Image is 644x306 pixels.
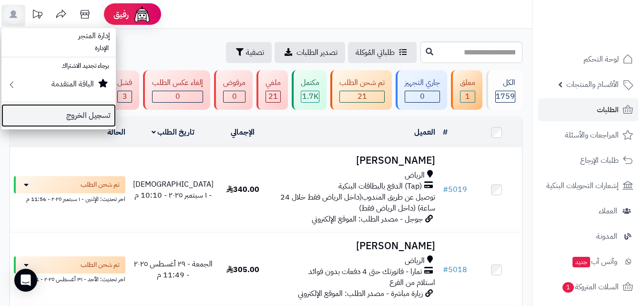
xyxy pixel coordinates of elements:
[224,91,245,102] div: 0
[14,274,125,284] div: اخر تحديث: الأحد - ٣١ أغسطس ٢٠٢٥ - 3:31 م
[394,70,449,110] a: جاري التجهيز 0
[113,9,129,20] span: رفيق
[597,103,619,116] span: الطلبات
[226,42,272,63] button: تصفية
[460,91,475,102] div: 1
[296,47,337,58] span: تصدير الطلبات
[117,77,132,88] div: فشل
[538,98,638,121] a: الطلبات
[389,277,435,288] span: استلام من الفرع
[495,77,515,88] div: الكل
[255,70,290,110] a: ملغي 21
[538,48,638,71] a: لوحة التحكم
[443,127,448,138] a: #
[339,77,385,88] div: تم شحن الطلب
[152,77,203,88] div: إلغاء عكس الطلب
[572,255,617,268] span: وآتس آب
[565,128,619,142] span: المراجعات والأسئلة
[231,127,255,138] a: الإجمالي
[460,77,475,88] div: معلق
[358,91,367,102] span: 21
[226,184,259,195] span: 340.00
[538,250,638,273] a: وآتس آبجديد
[562,280,619,294] span: السلات المتروكة
[298,288,423,299] span: زيارة مباشرة - مصدر الطلب: الموقع الإلكتروني
[308,266,422,277] span: تمارا - فاتورتك حتى 4 دفعات بدون فوائد
[496,91,515,102] span: 1759
[266,91,280,102] div: 21
[25,5,49,26] a: تحديثات المنصة
[106,70,141,110] a: فشل 3
[175,91,180,102] span: 0
[14,193,125,203] div: اخر تحديث: الإثنين - ١ سبتمبر ٢٠٢٥ - 11:56 م
[223,77,245,88] div: مرفوض
[566,78,619,91] span: الأقسام والمنتجات
[212,70,255,110] a: مرفوض 0
[81,180,120,190] span: تم شحن الطلب
[546,179,619,192] span: إشعارات التحويلات البنكية
[141,70,212,110] a: إلغاء عكس الطلب 0
[538,149,638,172] a: طلبات الإرجاع
[272,241,435,252] h3: [PERSON_NAME]
[449,70,484,110] a: معلق 1
[275,42,345,63] a: تصدير الطلبات
[133,179,214,201] span: [DEMOGRAPHIC_DATA] - ١ سبتمبر ٢٠٢٥ - 10:10 م
[405,91,440,102] div: 0
[443,184,467,195] a: #5019
[266,77,281,88] div: ملغي
[268,91,278,102] span: 21
[420,91,425,102] span: 0
[414,127,435,138] a: العميل
[579,25,635,45] img: logo-2.png
[290,70,328,110] a: مكتمل 1.7K
[484,70,524,110] a: الكل1759
[538,124,638,147] a: المراجعات والأسئلة
[572,257,590,267] span: جديد
[443,264,448,275] span: #
[232,91,237,102] span: 0
[328,70,394,110] a: تم شحن الطلب 21
[338,181,422,192] span: (Tap) الدفع بالبطاقات البنكية
[246,47,264,58] span: تصفية
[405,255,425,266] span: الرياض
[280,191,435,214] span: توصيل عن طريق المندوب(داخل الرياض فقط خلال 24 ساعة) (داخل الرياض فقط)
[134,258,213,281] span: الجمعة - ٢٩ أغسطس ٢٠٢٥ - 11:49 م
[443,184,448,195] span: #
[312,213,423,225] span: جوجل - مصدر الطلب: الموقع الإلكتروني
[302,91,318,102] span: 1.7K
[340,91,384,102] div: 21
[405,170,425,181] span: الرياض
[1,104,116,127] a: تسجيل الخروج
[599,204,617,218] span: العملاء
[301,91,319,102] div: 1696
[583,53,619,66] span: لوحة التحكم
[580,154,619,167] span: طلبات الإرجاع
[153,91,203,102] div: 0
[118,91,132,102] div: 3
[14,269,37,292] div: Open Intercom Messenger
[72,24,116,47] span: إدارة المتجر
[538,275,638,298] a: السلات المتروكة1
[51,78,94,90] small: الباقة المتقدمة
[443,264,467,275] a: #5018
[226,264,259,275] span: 305.00
[538,200,638,222] a: العملاء
[107,127,125,138] a: الحالة
[538,174,638,197] a: إشعارات التحويلات البنكية
[272,155,435,166] h3: [PERSON_NAME]
[356,47,395,58] span: طلباتي المُوكلة
[596,230,617,243] span: المدونة
[348,42,417,63] a: طلباتي المُوكلة
[133,5,152,24] img: ai-face.png
[81,260,120,270] span: تم شحن الطلب
[123,91,127,102] span: 3
[1,42,116,55] li: الإدارة
[152,127,195,138] a: تاريخ الطلب
[465,91,470,102] span: 1
[1,73,116,100] a: الباقة المتقدمة
[1,59,116,73] li: برجاء تجديد الاشتراك
[405,77,440,88] div: جاري التجهيز
[538,225,638,248] a: المدونة
[562,282,574,293] span: 1
[301,77,319,88] div: مكتمل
